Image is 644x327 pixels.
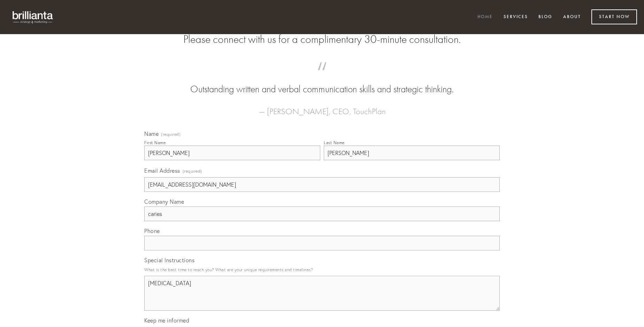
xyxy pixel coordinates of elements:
[144,276,500,311] textarea: [MEDICAL_DATA]
[591,9,637,24] a: Start Now
[155,69,489,83] span: “
[144,167,180,174] span: Email Address
[7,7,59,27] img: brillianta - research, strategy, marketing
[473,11,497,23] a: Home
[559,11,585,23] a: About
[144,265,500,274] p: What is the best time to reach you? What are your unique requirements and timelines?
[144,130,159,137] span: Name
[155,96,489,118] figcaption: — [PERSON_NAME], CEO, TouchPlan
[324,140,345,145] div: Last Name
[161,132,181,137] span: (required)
[534,11,557,23] a: Blog
[144,227,160,234] span: Phone
[144,317,189,324] span: Keep me informed
[144,257,194,264] span: Special Instructions
[144,198,184,205] span: Company Name
[144,33,500,46] h2: Please connect with us for a complimentary 30-minute consultation.
[499,11,532,23] a: Services
[155,69,489,96] blockquote: Outstanding written and verbal communication skills and strategic thinking.
[144,140,166,145] div: First Name
[183,166,202,176] span: (required)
